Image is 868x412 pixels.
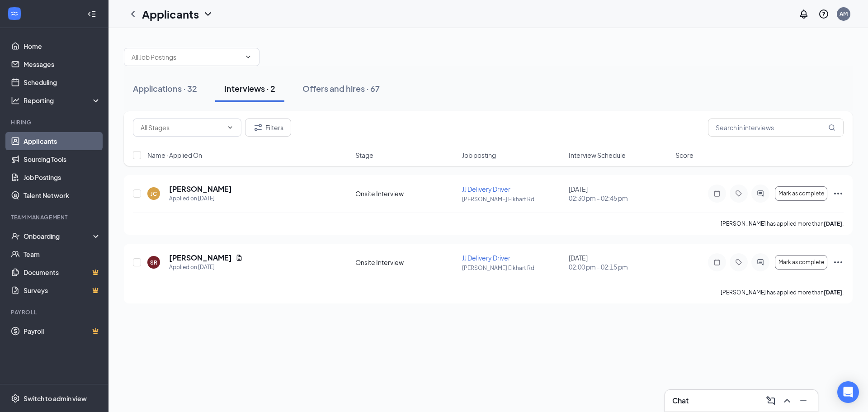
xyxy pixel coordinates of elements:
[147,151,202,160] span: Name · Applied On
[755,259,766,266] svg: ActiveChat
[828,124,835,131] svg: MagnifyingGlass
[675,151,693,160] span: Score
[775,186,827,201] button: Mark as complete
[169,263,243,272] div: Applied on [DATE]
[169,253,232,263] h5: [PERSON_NAME]
[721,220,844,227] p: [PERSON_NAME] has applied more than .
[11,213,99,221] div: Team Management
[840,10,848,18] div: AM
[226,124,234,131] svg: ChevronDown
[151,190,157,198] div: JC
[24,37,101,55] a: Home
[733,259,744,266] svg: Tag
[569,185,670,203] div: [DATE]
[355,258,457,267] div: Onsite Interview
[24,263,101,281] a: DocumentsCrown
[11,96,20,105] svg: Analysis
[355,151,373,160] span: Stage
[11,394,20,403] svg: Settings
[775,255,827,270] button: Mark as complete
[224,83,275,94] div: Interviews · 2
[721,289,844,296] p: [PERSON_NAME] has applied more than .
[11,232,20,241] svg: UserCheck
[569,262,670,271] span: 02:00 pm - 02:15 pm
[764,393,778,408] button: ComposeMessage
[837,381,859,403] div: Open Intercom Messenger
[24,168,101,186] a: Job Postings
[24,132,101,150] a: Applicants
[127,9,138,19] svg: ChevronLeft
[833,188,844,199] svg: Ellipses
[462,254,510,262] span: JJ Delivery Driver
[24,73,101,91] a: Scheduling
[141,123,223,133] input: All Stages
[569,151,626,160] span: Interview Schedule
[24,322,101,340] a: PayrollCrown
[133,83,197,94] div: Applications · 32
[132,52,241,62] input: All Job Postings
[11,118,99,126] div: Hiring
[712,259,722,266] svg: Note
[236,254,243,261] svg: Document
[569,194,670,203] span: 02:30 pm - 02:45 pm
[142,6,199,22] h1: Applicants
[24,281,101,299] a: SurveysCrown
[245,118,291,137] button: Filter Filters
[203,9,213,19] svg: ChevronDown
[462,151,496,160] span: Job posting
[796,393,811,408] button: Minimize
[169,194,232,203] div: Applied on [DATE]
[302,83,380,94] div: Offers and hires · 67
[778,259,824,265] span: Mark as complete
[24,96,101,105] div: Reporting
[169,184,232,194] h5: [PERSON_NAME]
[708,118,844,137] input: Search in interviews
[24,150,101,168] a: Sourcing Tools
[10,9,19,18] svg: WorkstreamLogo
[733,190,744,197] svg: Tag
[780,393,794,408] button: ChevronUp
[245,53,252,61] svg: ChevronDown
[355,189,457,198] div: Onsite Interview
[24,245,101,263] a: Team
[24,394,87,403] div: Switch to admin view
[765,395,776,406] svg: ComposeMessage
[672,396,689,406] h3: Chat
[712,190,722,197] svg: Note
[24,232,93,241] div: Onboarding
[778,190,824,197] span: Mark as complete
[24,55,101,73] a: Messages
[833,257,844,268] svg: Ellipses
[253,122,264,133] svg: Filter
[462,195,563,203] p: [PERSON_NAME] Elkhart Rd
[462,185,510,193] span: JJ Delivery Driver
[755,190,766,197] svg: ActiveChat
[798,9,809,19] svg: Notifications
[11,308,99,316] div: Payroll
[462,264,563,272] p: [PERSON_NAME] Elkhart Rd
[798,395,809,406] svg: Minimize
[782,395,793,406] svg: ChevronUp
[87,9,96,19] svg: Collapse
[818,9,829,19] svg: QuestionInfo
[824,289,842,296] b: [DATE]
[150,259,157,266] div: SR
[24,186,101,204] a: Talent Network
[569,253,670,271] div: [DATE]
[824,220,842,227] b: [DATE]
